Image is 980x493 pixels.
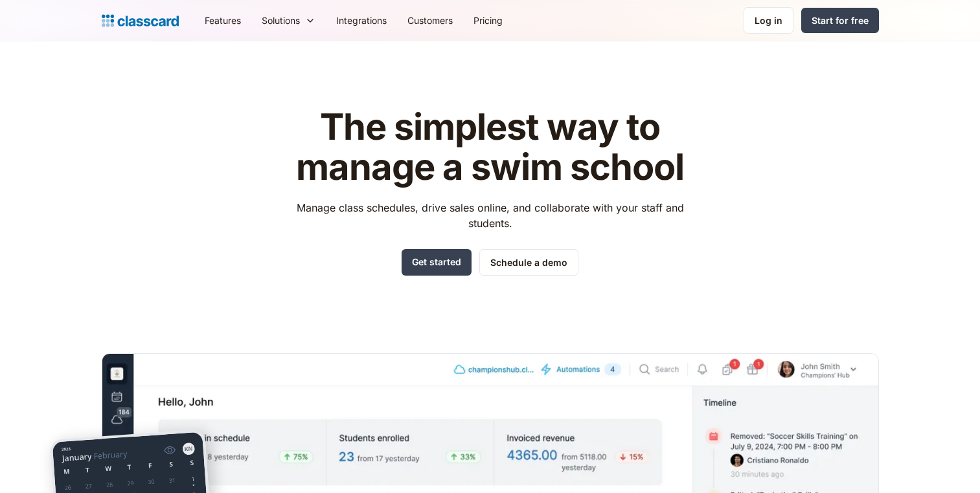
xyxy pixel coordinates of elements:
a: Log in [744,7,793,34]
a: Get started [402,249,472,276]
div: Start for free [812,14,869,27]
div: Log in [755,14,782,27]
a: Schedule a demo [479,249,578,276]
p: Manage class schedules, drive sales online, and collaborate with your staff and students. [284,200,696,231]
a: Start for free [801,8,879,33]
a: Integrations [326,6,397,35]
a: Pricing [463,6,513,35]
h1: The simplest way to manage a swim school [284,107,696,187]
a: Customers [397,6,463,35]
a: home [102,12,179,30]
a: Features [194,6,251,35]
div: Solutions [262,14,300,27]
div: Solutions [251,6,326,35]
